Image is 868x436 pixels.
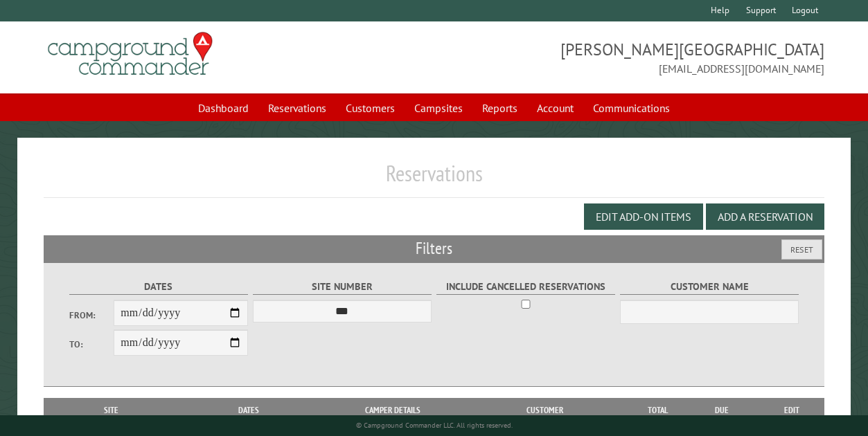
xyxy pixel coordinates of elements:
th: Edit [759,398,824,422]
th: Due [685,398,759,422]
th: Total [630,398,685,422]
button: Edit Add-on Items [584,203,703,230]
span: [PERSON_NAME][GEOGRAPHIC_DATA] [EMAIL_ADDRESS][DOMAIN_NAME] [434,38,825,77]
label: Customer Name [620,279,799,295]
small: © Campground Commander LLC. All rights reserved. [356,421,513,430]
a: Reservations [260,95,335,121]
a: Communications [585,95,678,121]
label: Site Number [253,279,432,295]
button: Reset [781,239,822,260]
label: Dates [69,279,249,295]
th: Camper Details [326,398,460,422]
button: Add a Reservation [706,203,824,230]
h2: Filters [44,235,825,262]
img: Campground Commander [44,27,217,81]
label: To: [69,338,114,351]
a: Reports [474,95,526,121]
th: Customer [460,398,630,422]
label: From: [69,309,114,322]
a: Account [529,95,582,121]
th: Site [51,398,172,422]
th: Dates [172,398,326,422]
a: Dashboard [190,95,257,121]
label: Include Cancelled Reservations [436,279,616,295]
a: Campsites [406,95,471,121]
h1: Reservations [44,160,825,198]
a: Customers [337,95,403,121]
